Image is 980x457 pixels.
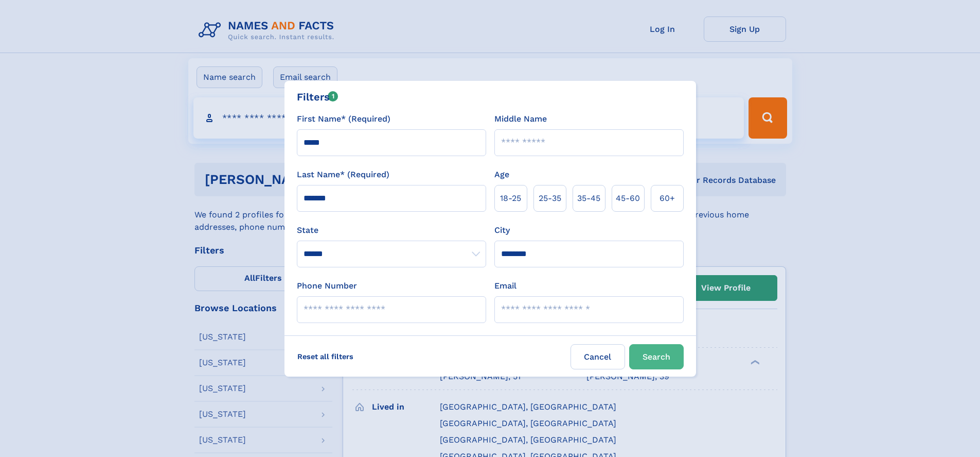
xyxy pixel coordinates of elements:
[494,168,509,181] label: Age
[629,344,684,369] button: Search
[500,192,521,205] span: 18‑25
[297,113,390,125] label: First Name* (Required)
[494,113,547,125] label: Middle Name
[577,192,600,205] span: 35‑45
[494,280,516,292] label: Email
[571,344,625,369] label: Cancel
[291,344,360,369] label: Reset all filters
[660,192,675,205] span: 60+
[297,280,357,292] label: Phone Number
[297,168,389,181] label: Last Name* (Required)
[494,224,510,236] label: City
[539,192,561,205] span: 25‑35
[297,224,486,236] label: State
[616,192,640,205] span: 45‑60
[297,89,338,105] div: Filters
